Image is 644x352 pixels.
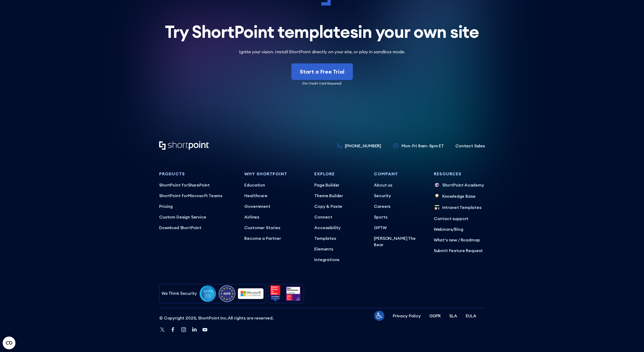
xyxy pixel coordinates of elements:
span: ShortPoint for [159,193,188,198]
a: Customer Stories [244,224,306,231]
h3: Company [374,172,425,176]
a: Download ShortPoint [159,224,236,231]
h3: Why Shortpoint [244,172,306,176]
a: Careers [374,203,425,209]
span: © Copyright 2025, ShortPoint Inc. [159,315,228,321]
a: Airlines [244,214,306,220]
p: Mon–Fri 8am–5pm ET [402,143,444,149]
a: Webinars [434,226,452,232]
a: GDPR [429,313,441,319]
a: ShortPoint Academy [434,182,485,189]
p: [PHONE_NUMBER] [345,143,381,149]
h2: Try ShortPoint templates in your own site [159,22,485,41]
a: What's new / Roadmap [434,237,485,243]
a: [PHONE_NUMBER] [337,143,381,149]
a: Intranet Templates [434,204,485,211]
h3: Explore [314,172,365,176]
a: Integrations [314,256,365,263]
a: Elements [314,246,365,252]
a: Become a Partner [244,235,306,241]
a: Theme Builder [314,192,365,199]
a: Custom Design Service [159,214,236,220]
p: All rights are reserved. [159,315,274,321]
a: ShortPoint forMicrosoft Teams [159,192,236,199]
a: Contact support [434,215,485,222]
a: Sports [374,214,425,220]
a: Pricing [159,203,236,209]
a: Knowledge Base [434,193,485,200]
a: Education [244,182,306,188]
p: SharePoint [159,182,236,188]
iframe: Chat Widget [617,326,644,352]
p: / [434,226,485,232]
a: Twitter [159,326,166,333]
a: Page Builder [314,182,365,188]
a: Linkedin [191,326,197,333]
a: Youtube [202,326,208,333]
a: Blog [454,226,463,232]
a: Connect [314,214,365,220]
a: Accessibility [314,224,365,231]
p: Intranet Templates [442,204,481,211]
button: Open CMP widget [3,337,15,349]
a: Contact Sales [455,143,485,149]
a: Home [159,141,209,150]
a: GPTW [374,224,425,231]
p: Microsoft Teams [159,192,236,199]
a: Privacy Policy [393,313,421,319]
a: Security [374,192,425,199]
a: [PERSON_NAME] The Bear [374,235,425,248]
p: ShortPoint Academy [442,182,484,189]
a: Government [244,203,306,209]
h3: Products [159,172,236,176]
a: Start a Free Trial [291,63,353,80]
a: Healthcare [244,192,306,199]
a: SLA [449,313,457,319]
a: ShortPoint forSharePoint [159,182,236,188]
a: EULA [466,313,476,319]
p: (No Credit Card Required) [159,81,485,86]
p: Knowledge Base [442,193,476,200]
a: Templates [314,235,365,241]
h3: Resources [434,172,485,176]
a: About us [374,182,425,188]
p: Ignite your vision. Install ShortPoint directly on your site, or play in sandbox mode. [239,48,405,55]
a: Copy & Paste [314,203,365,209]
div: Start a Free Trial [300,68,344,76]
a: Submit Feature Request [434,247,485,254]
span: ShortPoint for [159,182,188,188]
a: Instagram [180,326,187,333]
